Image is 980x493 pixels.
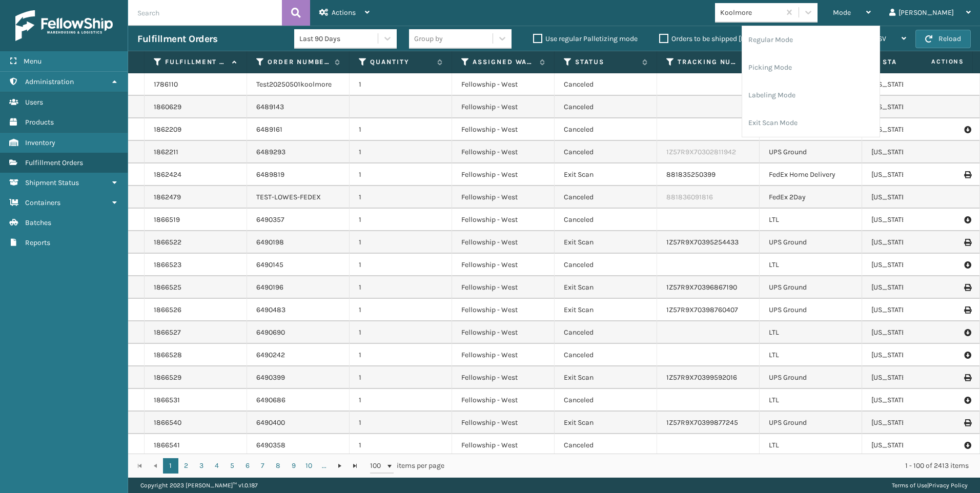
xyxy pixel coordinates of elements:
td: Fellowship - West [452,299,555,321]
a: 1Z57R9X70396867190 [666,283,737,292]
span: Containers [25,198,60,207]
td: 1 [350,186,452,209]
li: Regular Mode [742,26,880,54]
label: Use regular Palletizing mode [533,34,638,43]
a: Privacy Policy [929,482,968,489]
td: Exit Scan [555,231,657,254]
span: Shipment Status [25,178,79,187]
td: UPS Ground [760,231,862,254]
td: 1 [350,434,452,457]
a: 5 [224,458,240,474]
i: Pull BOL [964,327,970,338]
td: FedEx 2Day [760,186,862,209]
td: 1 [350,209,452,231]
a: 1Z57R9X70398760407 [666,305,738,314]
td: LTL [760,344,862,366]
td: 6490357 [247,209,350,231]
span: 100 [370,461,385,471]
span: Actions [332,8,356,17]
td: 6490399 [247,366,350,389]
td: [US_STATE] [862,434,965,457]
td: 6490242 [247,344,350,366]
td: [US_STATE] [862,254,965,276]
td: [US_STATE] [862,186,965,209]
td: 6490483 [247,299,350,321]
td: Exit Scan [555,276,657,299]
td: 6489143 [247,96,350,118]
li: Picking Mode [742,54,880,81]
td: 1 [350,73,452,96]
span: Reports [25,238,50,247]
a: 1862209 [154,125,181,135]
td: 6490198 [247,231,350,254]
td: [US_STATE] [862,163,965,186]
a: 7 [255,458,271,474]
i: Print Label [964,306,970,314]
span: items per page [370,458,445,474]
td: Fellowship - West [452,254,555,276]
label: Quantity [370,57,432,67]
a: 9 [286,458,301,474]
td: UPS Ground [760,276,862,299]
td: 6490400 [247,412,350,434]
td: Canceled [555,118,657,141]
div: | [892,478,968,493]
td: 1 [350,321,452,344]
a: 1866531 [154,395,180,405]
td: UPS Ground [760,366,862,389]
td: Canceled [555,344,657,366]
td: 6490690 [247,321,350,344]
i: Print Label [964,374,970,381]
td: LTL [760,321,862,344]
td: Exit Scan [555,412,657,434]
td: Fellowship - West [452,389,555,412]
a: 1Z57R9X70395254433 [666,238,739,246]
td: TEST-LOWES-FEDEX [247,186,350,209]
td: 1 [350,231,452,254]
i: Print Label [964,284,970,291]
i: Pull BOL [964,440,970,450]
td: [US_STATE] [862,412,965,434]
td: 1 [350,344,452,366]
a: 1Z57R9X70399877245 [666,418,738,427]
td: FedEx Home Delivery [760,163,862,186]
a: 1866526 [154,305,181,315]
td: 1 [350,276,452,299]
td: 1 [350,299,452,321]
label: Status [575,57,637,67]
td: LTL [760,209,862,231]
td: 6490196 [247,276,350,299]
a: 1866540 [154,418,181,428]
label: Orders to be shipped [DATE] [659,34,759,43]
a: 2 [178,458,194,474]
a: 1866528 [154,350,182,360]
td: 6489161 [247,118,350,141]
td: Exit Scan [555,366,657,389]
p: Copyright 2023 [PERSON_NAME]™ v 1.0.187 [140,478,258,493]
i: Pull BOL [964,350,970,360]
a: 1862424 [154,170,181,180]
img: logo [15,10,113,41]
a: Terms of Use [892,482,927,489]
a: Go to the next page [332,458,348,474]
div: Group by [414,33,443,44]
td: Fellowship - West [452,276,555,299]
i: Print Label [964,239,970,246]
button: Reload [915,30,971,48]
a: 1866529 [154,373,181,383]
td: Fellowship - West [452,231,555,254]
i: Pull BOL [964,260,970,270]
li: Labeling Mode [742,81,880,109]
label: State [883,57,945,67]
span: Actions [899,53,970,70]
a: ... [317,458,332,474]
td: [US_STATE] [862,366,965,389]
td: Test20250501koolmore [247,73,350,96]
td: 6490358 [247,434,350,457]
span: Menu [24,57,42,66]
td: Fellowship - West [452,163,555,186]
span: Mode [833,8,851,17]
span: Go to the next page [336,462,344,470]
td: [US_STATE] [862,209,965,231]
td: UPS Ground [760,412,862,434]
